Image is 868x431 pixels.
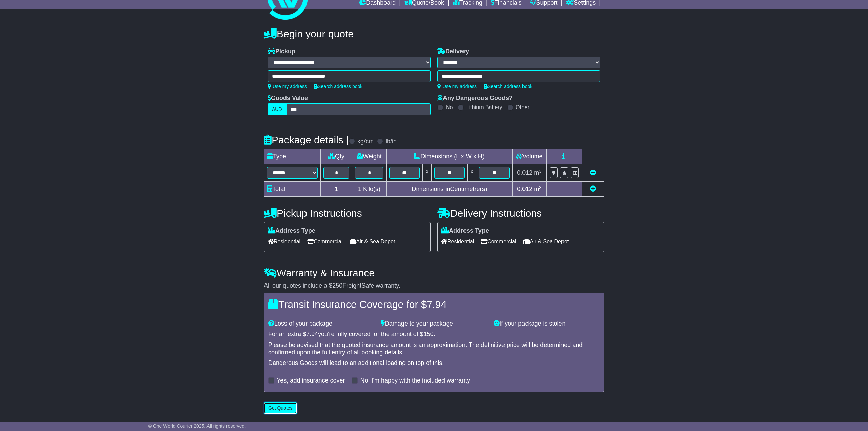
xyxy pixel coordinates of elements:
td: x [422,164,431,182]
div: Please be advised that the quoted insurance amount is an approximation. The definitive price will... [268,341,600,356]
div: All our quotes include a $ FreightSafe warranty. [264,282,604,290]
div: Damage to your package [378,320,491,328]
div: Loss of your package [265,320,378,328]
h4: Delivery Instructions [437,208,604,219]
label: Pickup [268,48,295,55]
td: Type [264,149,321,164]
div: For an extra $ you're fully covered for the amount of $ . [268,331,600,338]
span: Air & Sea Depot [350,236,395,247]
a: Remove this item [590,169,596,176]
label: No [446,104,453,111]
span: Residential [268,236,300,247]
td: 1 [321,182,352,197]
label: Other [516,104,529,111]
h4: Transit Insurance Coverage for $ [268,299,600,310]
td: x [468,164,476,182]
sup: 3 [539,185,542,190]
label: No, I'm happy with the included warranty [360,377,470,385]
td: Total [264,182,321,197]
label: Lithium Battery [466,104,502,111]
label: kg/cm [357,138,374,145]
td: Dimensions (L x W x H) [386,149,512,164]
td: Kilo(s) [352,182,387,197]
td: Qty [321,149,352,164]
div: If your package is stolen [490,320,603,328]
a: Search address book [484,84,532,89]
label: lb/in [386,138,397,145]
label: Yes, add insurance cover [277,377,345,385]
span: 1 [358,185,361,192]
td: Volume [512,149,546,164]
span: 0.012 [517,169,532,176]
td: Weight [352,149,387,164]
h4: Begin your quote [264,28,604,39]
span: 150 [423,331,434,337]
span: Air & Sea Depot [523,236,569,247]
span: 0.012 [517,185,532,192]
span: 250 [332,282,342,289]
span: 7.94 [427,299,446,310]
label: Goods Value [268,95,308,102]
a: Use my address [437,84,477,89]
td: Dimensions in Centimetre(s) [386,182,512,197]
sup: 3 [539,169,542,174]
a: Search address book [314,84,362,89]
label: Delivery [437,48,469,55]
h4: Pickup Instructions [264,208,431,219]
div: Dangerous Goods will lead to an additional loading on top of this. [268,359,600,367]
label: AUD [268,103,287,115]
span: 7.94 [306,331,318,337]
label: Address Type [268,227,315,235]
h4: Package details | [264,134,349,145]
span: Residential [441,236,474,247]
a: Add new item [590,185,596,192]
span: m [534,169,542,176]
label: Address Type [441,227,489,235]
h4: Warranty & Insurance [264,267,604,278]
span: m [534,185,542,192]
button: Get Quotes [264,402,297,414]
span: Commercial [481,236,516,247]
a: Use my address [268,84,307,89]
span: Commercial [307,236,342,247]
label: Any Dangerous Goods? [437,95,513,102]
span: © One World Courier 2025. All rights reserved. [148,423,246,429]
